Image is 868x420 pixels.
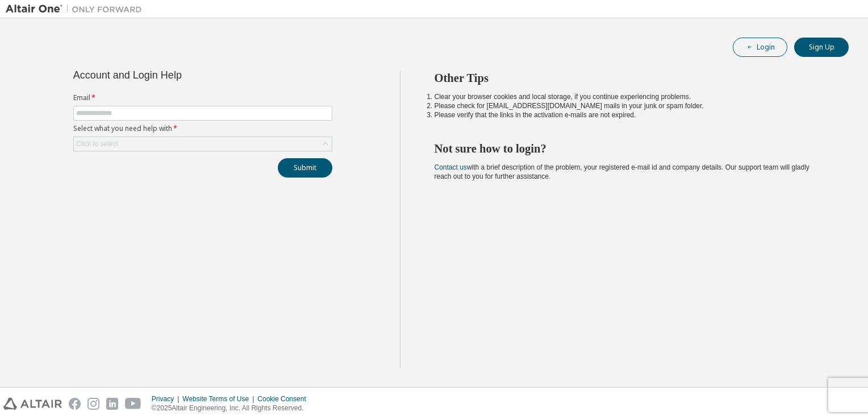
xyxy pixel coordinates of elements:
h2: Other Tips [435,71,829,85]
a: Contact us [435,163,467,171]
img: instagram.svg [87,398,99,410]
img: youtube.svg [125,398,141,410]
img: altair_logo.svg [3,398,62,410]
h2: Not sure how to login? [435,141,829,156]
div: Cookie Consent [257,394,312,403]
li: Please check for [EMAIL_ADDRESS][DOMAIN_NAME] mails in your junk or spam folder. [435,101,829,110]
span: with a brief description of the problem, your registered e-mail id and company details. Our suppo... [435,163,809,180]
div: Click to select [74,137,332,151]
div: Privacy [152,394,182,403]
div: Click to select [76,139,118,149]
div: Account and Login Help [73,71,281,80]
img: facebook.svg [69,398,81,410]
div: Website Terms of Use [182,394,257,403]
label: Email [73,93,332,102]
li: Clear your browser cookies and local storage, if you continue experiencing problems. [435,92,829,101]
button: Submit [278,158,332,178]
label: Select what you need help with [73,124,332,133]
img: Altair One [6,3,148,15]
p: © 2025 Altair Engineering, Inc. All Rights Reserved. [152,403,313,413]
li: Please verify that the links in the activation e-mails are not expired. [435,110,829,120]
button: Login [733,38,787,57]
img: linkedin.svg [106,398,118,410]
button: Sign Up [794,38,849,57]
